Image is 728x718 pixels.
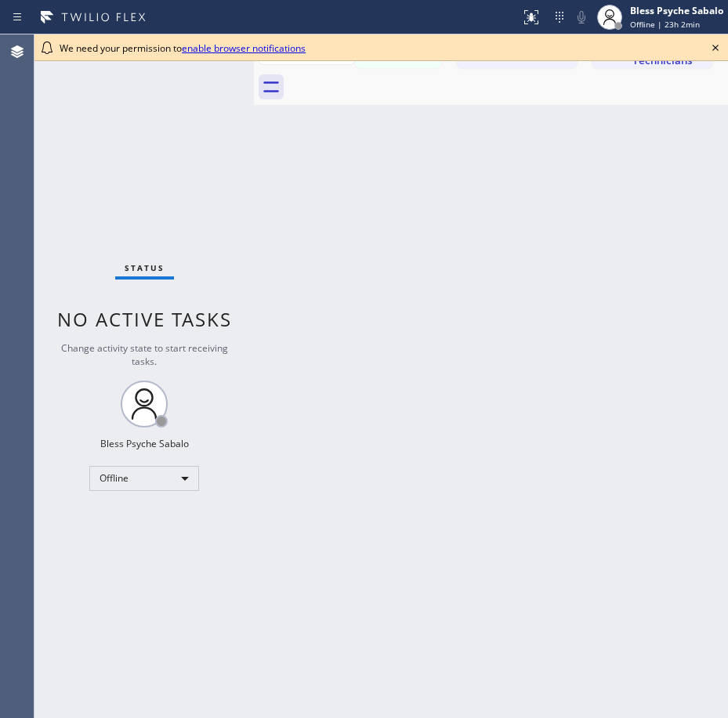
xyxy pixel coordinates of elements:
button: Mute [570,6,592,28]
span: Change activity state to start receiving tasks. [61,341,228,368]
span: We need your permission to [60,41,306,55]
div: Bless Psyche Sabalo [100,437,189,450]
a: enable browser notifications [182,41,306,55]
span: Status [125,262,165,273]
div: Bless Psyche Sabalo [630,4,723,17]
span: No active tasks [57,306,232,332]
div: Offline [89,466,199,491]
span: Offline | 23h 2min [630,19,700,30]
